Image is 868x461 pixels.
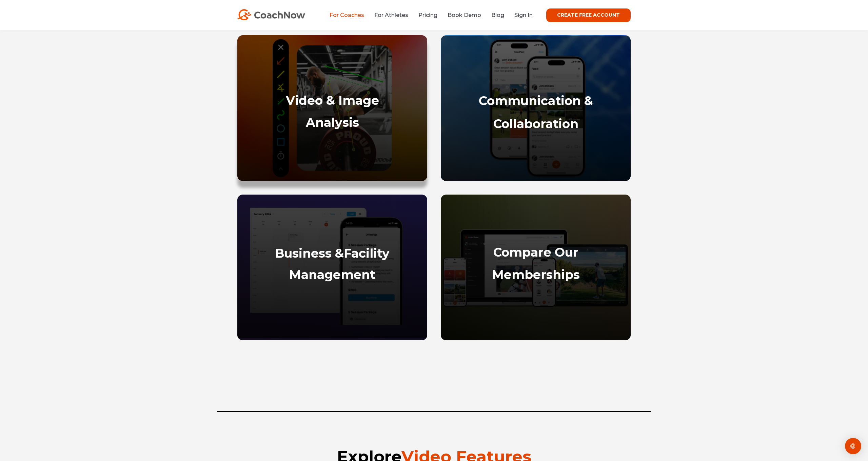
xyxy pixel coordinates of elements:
a: Memberships [492,267,580,282]
img: CoachNow Logo [237,9,305,20]
a: Compare Our [493,245,578,260]
a: Business &Facility [275,246,390,261]
a: Pricing [418,12,437,18]
a: Collaboration [493,116,578,131]
div: Open Intercom Messenger [845,438,861,454]
a: Blog [491,12,504,18]
a: Sign In [514,12,533,18]
a: Communication & [479,93,593,108]
a: Book Demo [448,12,481,18]
a: For Coaches [330,12,364,18]
a: CREATE FREE ACCOUNT [546,8,631,22]
strong: Business & [275,246,344,261]
a: Management [289,267,375,282]
a: For Athletes [374,12,408,18]
strong: Facility [344,246,390,261]
a: Analysis [306,115,359,130]
a: Video & Image [286,93,379,108]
